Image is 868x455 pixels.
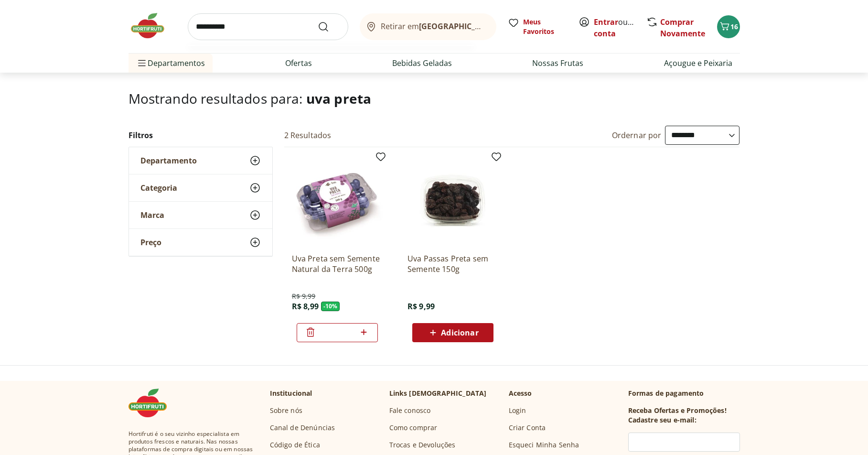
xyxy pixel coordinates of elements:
[594,17,646,39] a: Criar conta
[594,17,618,27] a: Entrar
[508,17,567,36] a: Meus Favoritos
[292,253,383,274] a: Uva Preta sem Semente Natural da Terra 500g
[129,126,273,145] h2: Filtros
[188,13,348,40] input: search
[381,22,486,31] span: Retirar em
[129,202,272,228] button: Marca
[523,17,567,36] span: Meus Favoritos
[407,301,435,312] span: R$ 9,99
[129,389,176,417] img: Hortifruti
[412,323,493,342] button: Adicionar
[140,156,197,165] span: Departamento
[389,389,487,398] p: Links [DEMOGRAPHIC_DATA]
[318,21,341,32] button: Submit Search
[292,292,316,301] span: R$ 9,99
[292,155,383,246] img: Uva Preta sem Semente Natural da Terra 500g
[419,21,580,32] b: [GEOGRAPHIC_DATA]/[GEOGRAPHIC_DATA]
[389,423,438,433] a: Como comprar
[509,440,579,450] a: Esqueci Minha Senha
[717,15,740,38] button: Carrinho
[594,16,636,39] span: ou
[407,155,498,246] img: Uva Passas Preta sem Semente 150g
[129,147,272,174] button: Departamento
[136,52,148,75] button: Menu
[292,301,319,312] span: R$ 8,99
[509,423,546,433] a: Criar Conta
[270,423,335,433] a: Canal de Denúncias
[270,406,302,415] a: Sobre nós
[360,13,496,40] button: Retirar em[GEOGRAPHIC_DATA]/[GEOGRAPHIC_DATA]
[284,130,332,141] h2: 2 Resultados
[129,229,272,256] button: Preço
[389,440,456,450] a: Trocas e Devoluções
[140,238,161,247] span: Preço
[664,57,732,69] a: Açougue e Peixaria
[306,89,371,108] span: uva preta
[730,22,738,31] span: 16
[140,210,164,220] span: Marca
[628,406,727,415] h3: Receba Ofertas e Promoções!
[140,183,177,193] span: Categoria
[532,57,583,69] a: Nossas Frutas
[509,389,532,398] p: Acesso
[270,389,312,398] p: Institucional
[628,389,740,398] p: Formas de pagamento
[509,406,526,415] a: Login
[270,440,320,450] a: Código de Ética
[407,253,498,274] a: Uva Passas Preta sem Semente 150g
[389,406,431,415] a: Fale conosco
[285,57,312,69] a: Ofertas
[136,52,205,75] span: Departamentos
[129,174,272,201] button: Categoria
[660,17,705,39] a: Comprar Novamente
[392,57,452,69] a: Bebidas Geladas
[441,329,478,336] span: Adicionar
[129,91,740,106] h1: Mostrando resultados para:
[129,11,176,40] img: Hortifruti
[612,130,662,141] label: Ordernar por
[628,415,697,425] h3: Cadastre seu e-mail:
[321,302,340,311] span: - 10 %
